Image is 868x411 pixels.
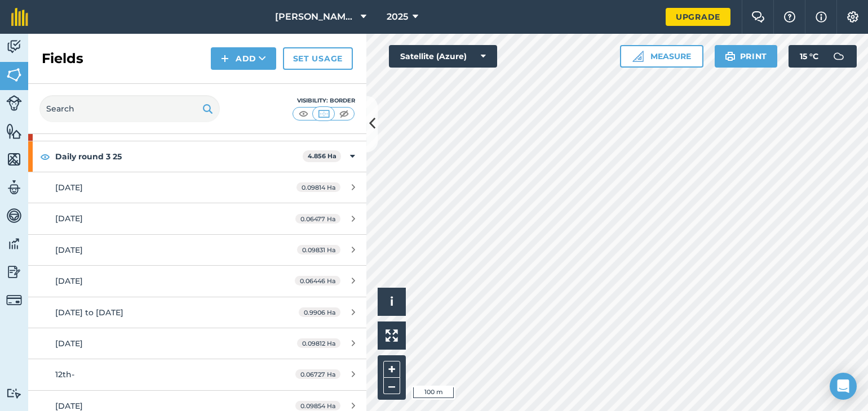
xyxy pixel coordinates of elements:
button: Print [715,45,778,68]
img: svg+xml;base64,PD94bWwgdmVyc2lvbj0iMS4wIiBlbmNvZGluZz0idXRmLTgiPz4KPCEtLSBHZW5lcmF0b3I6IEFkb2JlIE... [6,292,22,308]
strong: 4.856 Ha [308,152,336,160]
a: [DATE]0.06446 Ha [28,266,366,296]
img: svg+xml;base64,PD94bWwgdmVyc2lvbj0iMS4wIiBlbmNvZGluZz0idXRmLTgiPz4KPCEtLSBHZW5lcmF0b3I6IEFkb2JlIE... [6,179,22,196]
img: svg+xml;base64,PD94bWwgdmVyc2lvbj0iMS4wIiBlbmNvZGluZz0idXRmLTgiPz4KPCEtLSBHZW5lcmF0b3I6IEFkb2JlIE... [827,45,850,68]
img: svg+xml;base64,PHN2ZyB4bWxucz0iaHR0cDovL3d3dy53My5vcmcvMjAwMC9zdmciIHdpZHRoPSI1NiIgaGVpZ2h0PSI2MC... [6,66,22,83]
img: svg+xml;base64,PHN2ZyB4bWxucz0iaHR0cDovL3d3dy53My5vcmcvMjAwMC9zdmciIHdpZHRoPSI1NiIgaGVpZ2h0PSI2MC... [6,123,22,140]
img: Four arrows, one pointing top left, one top right, one bottom right and the last bottom left [386,329,398,342]
button: Satellite (Azure) [389,45,497,68]
div: Visibility: Border [292,96,355,105]
img: svg+xml;base64,PD94bWwgdmVyc2lvbj0iMS4wIiBlbmNvZGluZz0idXRmLTgiPz4KPCEtLSBHZW5lcmF0b3I6IEFkb2JlIE... [6,95,22,111]
span: 0.09812 Ha [297,338,340,348]
img: svg+xml;base64,PHN2ZyB4bWxucz0iaHR0cDovL3d3dy53My5vcmcvMjAwMC9zdmciIHdpZHRoPSIxNCIgaGVpZ2h0PSIyNC... [221,52,229,65]
span: [DATE] [55,245,83,255]
h2: Fields [42,50,83,68]
span: [DATE] [55,338,83,349]
a: Upgrade [666,8,730,26]
a: [DATE] to [DATE]0.9906 Ha [28,297,366,328]
span: [DATE] [55,182,83,193]
span: 0.06446 Ha [295,276,340,285]
a: 12th-0.06727 Ha [28,359,366,390]
span: 0.06727 Ha [295,369,340,379]
img: svg+xml;base64,PHN2ZyB4bWxucz0iaHR0cDovL3d3dy53My5vcmcvMjAwMC9zdmciIHdpZHRoPSI1MCIgaGVpZ2h0PSI0MC... [296,108,311,119]
input: Search [39,95,220,122]
img: A question mark icon [783,11,796,23]
img: svg+xml;base64,PD94bWwgdmVyc2lvbj0iMS4wIiBlbmNvZGluZz0idXRmLTgiPz4KPCEtLSBHZW5lcmF0b3I6IEFkb2JlIE... [6,38,22,55]
a: Set usage [283,47,353,70]
img: svg+xml;base64,PD94bWwgdmVyc2lvbj0iMS4wIiBlbmNvZGluZz0idXRmLTgiPz4KPCEtLSBHZW5lcmF0b3I6IEFkb2JlIE... [6,207,22,224]
button: Measure [620,45,703,68]
img: svg+xml;base64,PHN2ZyB4bWxucz0iaHR0cDovL3d3dy53My5vcmcvMjAwMC9zdmciIHdpZHRoPSI1MCIgaGVpZ2h0PSI0MC... [337,108,351,119]
span: [PERSON_NAME] Farm [275,10,356,24]
img: svg+xml;base64,PD94bWwgdmVyc2lvbj0iMS4wIiBlbmNvZGluZz0idXRmLTgiPz4KPCEtLSBHZW5lcmF0b3I6IEFkb2JlIE... [6,388,22,399]
img: svg+xml;base64,PHN2ZyB4bWxucz0iaHR0cDovL3d3dy53My5vcmcvMjAwMC9zdmciIHdpZHRoPSIxOCIgaGVpZ2h0PSIyNC... [40,150,50,163]
button: – [383,378,400,394]
img: svg+xml;base64,PHN2ZyB4bWxucz0iaHR0cDovL3d3dy53My5vcmcvMjAwMC9zdmciIHdpZHRoPSIxOSIgaGVpZ2h0PSIyNC... [725,50,736,63]
span: 0.9906 Ha [299,307,340,317]
img: Two speech bubbles overlapping with the left bubble in the forefront [751,11,765,23]
span: 15 ° C [800,45,818,68]
img: Ruler icon [632,51,644,62]
span: 0.06477 Ha [295,214,340,224]
img: svg+xml;base64,PHN2ZyB4bWxucz0iaHR0cDovL3d3dy53My5vcmcvMjAwMC9zdmciIHdpZHRoPSIxOSIgaGVpZ2h0PSIyNC... [202,102,213,115]
span: [DATE] to [DATE] [55,307,123,318]
span: [DATE] [55,276,83,286]
span: 0.09814 Ha [296,182,340,192]
span: [DATE] [55,213,83,224]
div: Daily round 3 254.856 Ha [28,141,366,172]
img: svg+xml;base64,PHN2ZyB4bWxucz0iaHR0cDovL3d3dy53My5vcmcvMjAwMC9zdmciIHdpZHRoPSIxNyIgaGVpZ2h0PSIxNy... [816,10,827,24]
span: 0.09854 Ha [295,401,340,410]
button: 15 °C [789,45,857,68]
img: svg+xml;base64,PD94bWwgdmVyc2lvbj0iMS4wIiBlbmNvZGluZz0idXRmLTgiPz4KPCEtLSBHZW5lcmF0b3I6IEFkb2JlIE... [6,235,22,252]
img: fieldmargin Logo [11,8,28,26]
strong: Daily round 3 25 [55,141,303,172]
span: 2025 [387,10,408,24]
a: [DATE]0.09812 Ha [28,328,366,359]
img: A cog icon [846,11,860,23]
img: svg+xml;base64,PD94bWwgdmVyc2lvbj0iMS4wIiBlbmNvZGluZz0idXRmLTgiPz4KPCEtLSBHZW5lcmF0b3I6IEFkb2JlIE... [6,263,22,280]
button: + [383,361,400,378]
a: [DATE]0.09814 Ha [28,172,366,203]
img: svg+xml;base64,PHN2ZyB4bWxucz0iaHR0cDovL3d3dy53My5vcmcvMjAwMC9zdmciIHdpZHRoPSI1NiIgaGVpZ2h0PSI2MC... [6,151,22,168]
span: i [390,294,393,309]
button: Add [211,47,276,70]
a: [DATE]0.06477 Ha [28,203,366,234]
img: svg+xml;base64,PHN2ZyB4bWxucz0iaHR0cDovL3d3dy53My5vcmcvMjAwMC9zdmciIHdpZHRoPSI1MCIgaGVpZ2h0PSI0MC... [317,108,331,119]
div: Open Intercom Messenger [830,373,857,400]
span: 12th- [55,369,74,379]
span: [DATE] [55,401,83,411]
a: [DATE]0.09831 Ha [28,235,366,265]
span: 0.09831 Ha [297,245,340,254]
button: i [378,288,406,316]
